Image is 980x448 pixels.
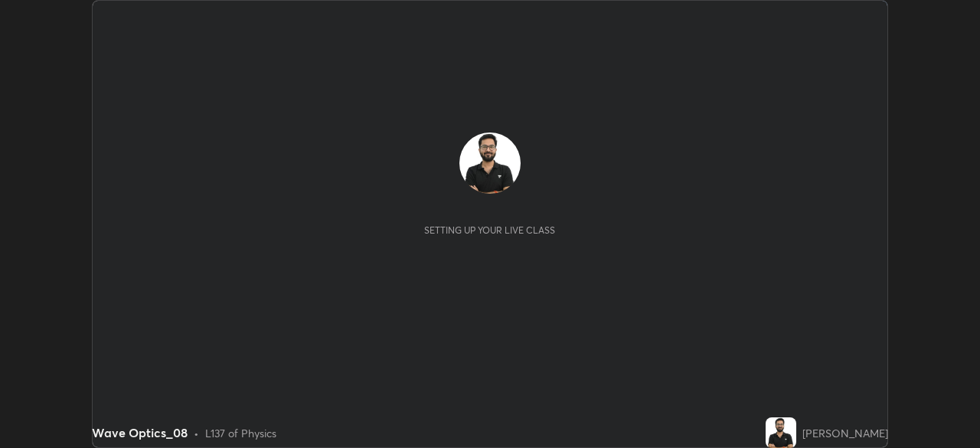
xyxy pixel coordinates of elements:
div: [PERSON_NAME] [802,425,888,441]
div: • [194,425,199,441]
img: 3ea2000428aa4a359c25bd563e59faa7.jpg [459,132,521,194]
div: L137 of Physics [205,425,276,441]
div: Wave Optics_08 [92,423,188,442]
img: 3ea2000428aa4a359c25bd563e59faa7.jpg [766,417,796,448]
div: Setting up your live class [424,224,555,236]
